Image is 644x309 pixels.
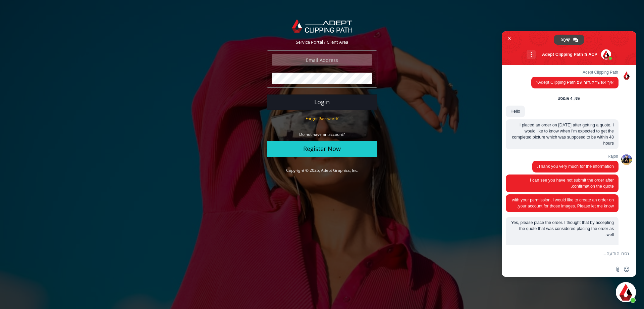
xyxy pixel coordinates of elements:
span: Service Portal / Client Area [296,39,348,45]
input: Email Address [272,54,372,66]
small: Do not have an account? [299,131,345,137]
div: שני, 4 אוגוסט [557,97,580,101]
div: עוד ערוצים [527,50,536,59]
span: Thank you very much for the information. [537,164,614,169]
span: Rajon [532,154,619,159]
span: I can see you have not submit the order after confirmation the quote. [530,178,614,189]
div: שִׂיחָה [554,35,584,45]
img: Adept Graphics [292,19,352,33]
span: שִׂיחָה [560,35,570,45]
span: סגור צ'אט [506,35,513,42]
a: Register Now [267,141,377,157]
span: Hello [511,109,520,114]
span: Adept Clipping Path [531,70,619,75]
textarea: נסח הודעה... [523,251,629,257]
span: I placed an order on [DATE] after getting a quote, I would like to know when I'm expected to get ... [512,123,614,146]
a: Forgot Password? [306,115,338,121]
span: הוספת אימוג׳י [624,267,629,272]
span: שלח קובץ [615,267,621,272]
a: Copyright © 2025, Adept Graphics, Inc. [286,167,358,173]
button: Login [267,94,377,110]
span: איך אפשר לעזור עם Adept Clipping Path? [536,80,614,85]
small: Forgot Password? [306,116,338,121]
span: Yes, please place the order. I thought that by accepting the quote that was considered placing th... [511,220,614,279]
div: סגור צ'אט [616,282,636,302]
span: with your permission, i would like to create an order on your account for those images. Please le... [512,198,614,208]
